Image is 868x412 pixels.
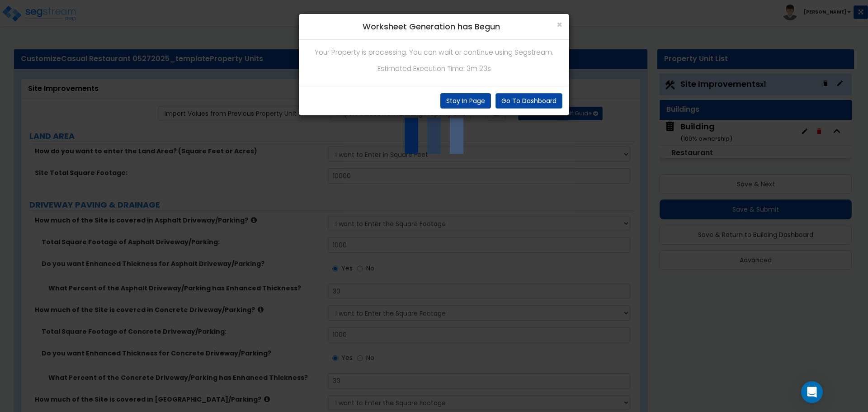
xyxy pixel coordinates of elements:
button: Stay In Page [440,93,491,109]
button: Go To Dashboard [495,93,562,109]
span: × [557,18,562,31]
div: Open Intercom Messenger [801,381,823,403]
h4: Worksheet Generation has Begun [306,21,562,33]
button: Close [557,20,562,29]
p: Estimated Execution Time: 3m 23s [306,63,562,75]
p: Your Property is processing. You can wait or continue using Segstream. [306,47,562,58]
